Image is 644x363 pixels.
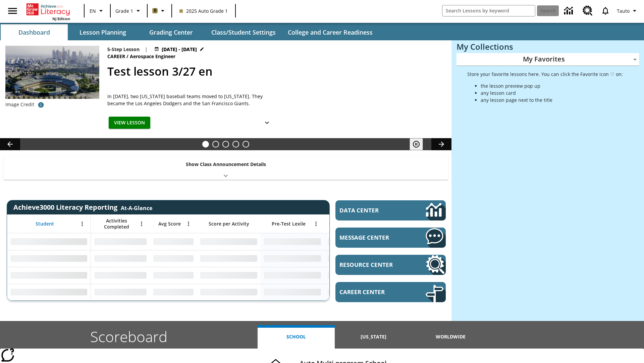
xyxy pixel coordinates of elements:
button: Show Details [260,117,274,129]
div: No Data, [150,267,197,284]
a: Data Center [560,2,579,20]
div: No Data, [91,233,150,250]
button: Grading Center [138,24,205,40]
button: View Lesson [109,117,150,129]
button: Lesson Planning [69,24,136,40]
button: Slide 4 Pre-release lesson [232,141,239,148]
a: Resource Center, Will open in new tab [579,2,597,20]
div: No Data, [324,250,388,267]
span: B [154,6,157,15]
img: Dodgers stadium. [5,46,99,99]
span: Achieve3000 Literacy Reporting [13,203,152,212]
button: Class/Student Settings [206,24,281,40]
div: At-A-Glance [121,203,152,212]
a: Resource Center, Will open in new tab [335,255,446,275]
div: No Data, [324,284,388,300]
div: No Data, [91,284,150,300]
span: Avg Score [158,221,181,227]
h3: My Collections [457,42,639,51]
button: Aug 27 - Aug 27 Choose Dates [153,46,206,53]
span: | [145,46,148,53]
span: Grade 1 [115,7,133,14]
button: School [258,325,335,349]
p: Image Credit [5,101,34,108]
button: Worldwide [412,325,489,349]
a: Message Center [335,228,446,248]
span: Activities Completed [94,218,139,230]
span: / [126,53,128,59]
span: EN [90,7,96,14]
button: Profile/Settings [614,5,641,17]
button: Slide 2 Ask the Scientist: Furry Friends [212,141,219,148]
h2: Test lesson 3/27 en [107,63,443,80]
a: Data Center [335,200,446,220]
button: Grade: Grade 1, Select a grade [113,5,145,17]
span: In 1958, two New York baseball teams moved to California. They became the Los Angeles Dodgers and... [107,93,275,107]
button: Image credit: David Sucsy/E+/Getty Images [34,99,48,111]
div: No Data, [150,284,197,300]
li: the lesson preview pop up [481,82,623,89]
button: Open Menu [183,219,194,229]
div: No Data, [91,250,150,267]
span: [DATE] - [DATE] [162,46,197,53]
p: Show Class Announcement Details [186,161,266,168]
button: Slide 5 Remembering Justice O'Connor [243,141,249,148]
button: Slide 1 Test lesson 3/27 en [202,141,209,148]
div: No Data, [150,233,197,250]
button: Open Menu [137,219,147,229]
li: any lesson page next to the title [481,96,623,104]
button: [US_STATE] [335,325,412,349]
a: Notifications [597,2,614,19]
span: Career [107,53,126,60]
span: Pre-Test Lexile [272,221,306,227]
span: Aerospace Engineer [130,53,177,60]
span: Data Center [339,206,403,214]
span: NJ Edition [52,16,70,21]
li: any lesson card [481,89,623,96]
span: Resource Center [339,261,406,269]
input: search field [442,5,535,16]
button: College and Career Readiness [282,24,378,40]
span: 2025 Auto Grade 1 [179,7,228,14]
button: Open Menu [77,219,87,229]
button: Dashboard [1,24,68,40]
button: Language: EN, Select a language [87,5,108,17]
div: Pause [410,138,430,150]
div: Show Class Announcement Details [3,157,448,180]
span: Student [36,221,54,227]
div: Home [26,2,70,21]
p: Store your favorite lessons here. You can click the Favorite icon ♡ on: [467,71,623,78]
span: Score per Activity [209,221,249,227]
button: Boost Class color is light brown. Change class color [150,5,169,17]
span: Message Center [339,234,406,241]
div: No Data, [150,250,197,267]
a: Career Center [335,282,446,302]
div: No Data, [324,233,388,250]
span: Career Center [339,288,406,296]
button: Slide 3 Cars of the Future? [222,141,229,148]
a: Home [26,3,70,16]
div: My Favorites [457,53,639,66]
div: In [DATE], two [US_STATE] baseball teams moved to [US_STATE]. They became the Los Angeles Dodgers... [107,93,275,107]
button: Pause [410,138,423,150]
p: 5-Step Lesson [107,46,140,53]
span: Tauto [617,7,630,14]
button: Open side menu [3,1,22,21]
button: Open Menu [311,219,321,229]
button: Lesson carousel, Next [431,138,451,150]
div: No Data, [91,267,150,284]
div: No Data, [324,267,388,284]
